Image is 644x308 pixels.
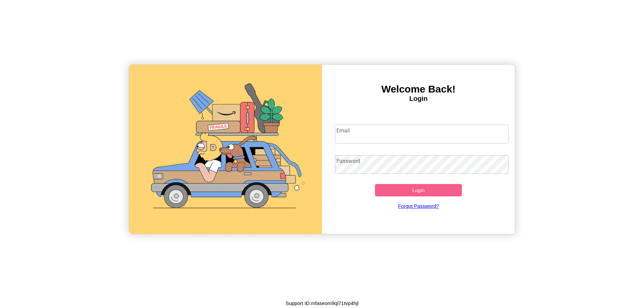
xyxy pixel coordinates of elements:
p: Support ID: mfaseom9ql71tvp4hjl [285,299,359,308]
button: Login [375,184,462,196]
h4: Login [322,95,515,103]
h3: Welcome Back! [322,83,515,95]
a: Forgot Password? [332,196,505,215]
img: gif [129,65,322,234]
